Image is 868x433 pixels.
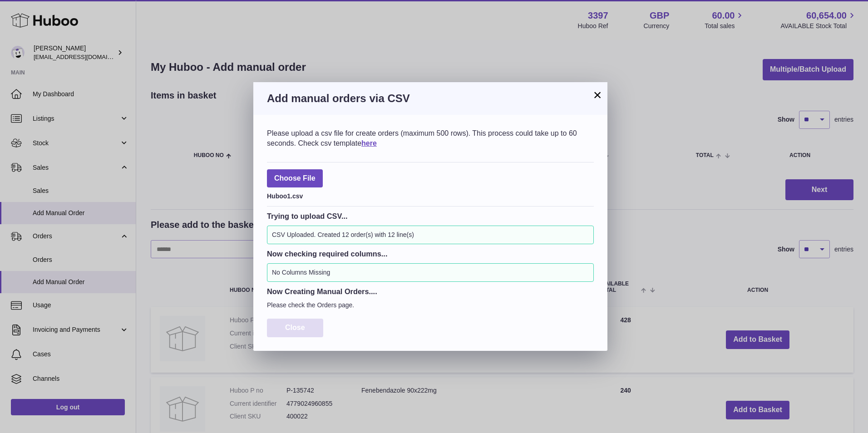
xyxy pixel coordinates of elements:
h3: Now checking required columns... [267,249,594,259]
h3: Add manual orders via CSV [267,91,594,106]
div: No Columns Missing [267,263,594,282]
div: CSV Uploaded. Created 12 order(s) with 12 line(s) [267,226,594,244]
button: Close [267,319,323,337]
div: Please upload a csv file for create orders (maximum 500 rows). This process could take up to 60 s... [267,128,594,148]
h3: Now Creating Manual Orders.... [267,286,594,296]
div: Huboo1.csv [267,190,594,201]
span: Choose File [267,169,323,188]
h3: Trying to upload CSV... [267,211,594,221]
p: Please check the Orders page. [267,301,594,310]
a: here [361,139,377,147]
span: Close [285,324,305,331]
button: × [592,89,603,100]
